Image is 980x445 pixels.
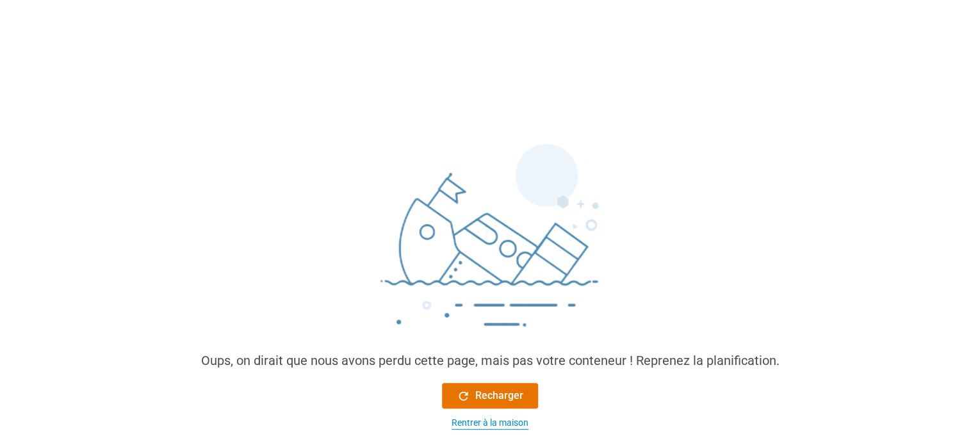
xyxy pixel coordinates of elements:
font: Rentrer à la maison [452,417,528,428]
font: Recharger [475,389,523,401]
button: Rentrer à la maison [442,416,538,430]
button: Recharger [442,383,538,409]
img: sinking_ship.png [298,138,682,351]
font: Oups, on dirait que nous avons perdu cette page, mais pas votre conteneur ! Reprenez la planifica... [201,353,780,368]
